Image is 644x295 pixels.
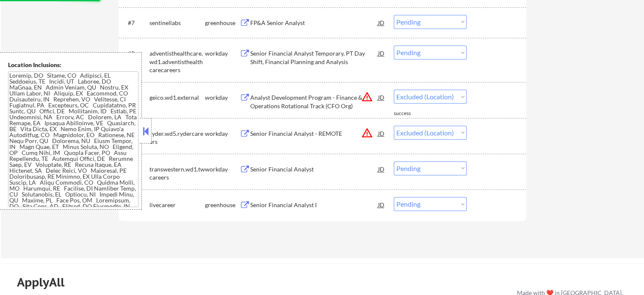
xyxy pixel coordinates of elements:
div: ApplyAll [17,275,74,289]
div: workday [205,165,240,174]
div: geico.wd1.external [149,93,205,102]
div: Analyst Development Program - Finance & Operations Rotational Track (CFO Org) [250,93,378,110]
div: JD [377,15,386,30]
div: workday [205,129,240,138]
div: Senior Financial Analyst [250,165,378,174]
button: warning_amber [361,127,373,139]
div: Senior Financial Analyst I [250,201,378,209]
div: workday [205,49,240,58]
div: #7 [128,19,143,27]
div: workday [205,93,240,102]
button: warning_amber [361,91,373,103]
div: Senior Financial Analyst - REMOTE [250,129,378,138]
div: sentinellabs [149,19,205,27]
div: ryder.wd5.rydercareers [149,129,205,146]
div: greenhouse [205,201,240,209]
div: greenhouse [205,19,240,27]
div: adventisthealthcare.wd1.adventisthealthcarecareers [149,49,205,74]
div: FP&A Senior Analyst [250,19,378,27]
div: livecareer [149,201,205,209]
div: JD [377,161,386,177]
div: #8 [128,49,143,58]
div: Location Inclusions: [8,61,138,69]
div: JD [377,45,386,61]
div: JD [377,90,386,105]
div: JD [377,197,386,212]
div: JD [377,126,386,141]
div: transwestern.wd1.twcareers [149,165,205,182]
div: Senior Financial Analyst Temporary, PT Day Shift, Financial Planning and Analysis [250,49,378,66]
div: success [394,110,428,117]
